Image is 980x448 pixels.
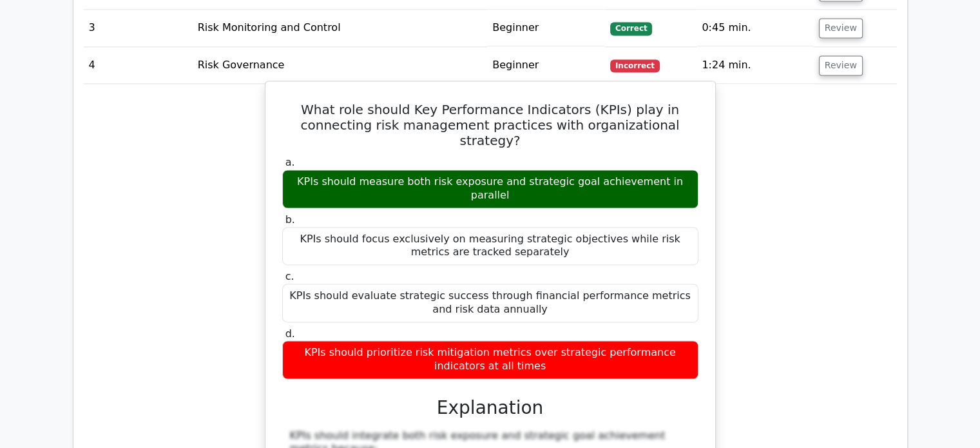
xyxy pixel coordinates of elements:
td: 4 [84,47,193,84]
span: d. [285,327,295,340]
span: c. [285,270,294,282]
td: 3 [84,10,193,46]
span: Incorrect [610,59,660,72]
td: Beginner [487,10,605,46]
td: Risk Monitoring and Control [193,10,488,46]
button: Review [819,18,863,38]
div: KPIs should prioritize risk mitigation metrics over strategic performance indicators at all times [282,340,698,379]
h5: What role should Key Performance Indicators (KPIs) play in connecting risk management practices w... [281,102,700,148]
span: b. [285,213,295,226]
td: 1:24 min. [697,47,813,84]
div: KPIs should measure both risk exposure and strategic goal achievement in parallel [282,170,698,208]
td: Risk Governance [193,47,488,84]
span: a. [285,156,295,168]
button: Review [819,55,863,75]
div: KPIs should focus exclusively on measuring strategic objectives while risk metrics are tracked se... [282,227,698,266]
td: Beginner [487,47,605,84]
h3: Explanation [290,397,691,419]
td: 0:45 min. [697,10,813,46]
div: KPIs should evaluate strategic success through financial performance metrics and risk data annually [282,284,698,322]
span: Correct [610,22,652,35]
